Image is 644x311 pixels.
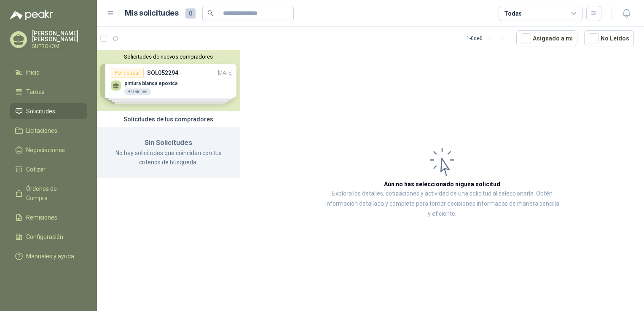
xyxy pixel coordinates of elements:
[10,248,87,264] a: Manuales y ayuda
[10,84,87,100] a: Tareas
[26,107,55,116] span: Solicitudes
[32,44,87,49] p: SUPROKOM
[26,252,74,261] span: Manuales y ayuda
[185,8,196,19] span: 0
[107,148,230,167] p: No hay solicitudes que coincidan con tus criterios de búsqueda.
[26,232,63,241] span: Configuración
[26,184,79,203] span: Órdenes de Compra
[26,213,57,222] span: Remisiones
[107,137,230,148] h3: Sin Solicitudes
[26,68,40,77] span: Inicio
[26,165,46,174] span: Cotizar
[10,10,53,20] img: Logo peakr
[207,10,213,16] span: search
[516,30,577,46] button: Asignado a mi
[10,64,87,80] a: Inicio
[10,209,87,225] a: Remisiones
[10,181,87,206] a: Órdenes de Compra
[26,145,65,155] span: Negociaciones
[26,126,57,135] span: Licitaciones
[10,103,87,119] a: Solicitudes
[97,111,240,127] div: Solicitudes de tus compradores
[325,189,560,219] p: Explora los detalles, cotizaciones y actividad de una solicitud al seleccionarla. Obtén informaci...
[10,161,87,177] a: Cotizar
[97,50,240,111] div: Solicitudes de nuevos compradoresPor cotizarSOL052294[DATE] pintura blanca epoxica9 GalonesPor co...
[10,142,87,158] a: Negociaciones
[504,9,522,18] div: Todas
[32,30,87,42] p: [PERSON_NAME] [PERSON_NAME]
[10,123,87,139] a: Licitaciones
[384,180,500,189] h3: Aún no has seleccionado niguna solicitud
[467,32,510,45] div: 1 - 0 de 0
[100,54,236,60] button: Solicitudes de nuevos compradores
[10,229,87,245] a: Configuración
[26,87,45,97] span: Tareas
[125,7,179,19] h1: Mis solicitudes
[584,30,634,46] button: No Leídos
